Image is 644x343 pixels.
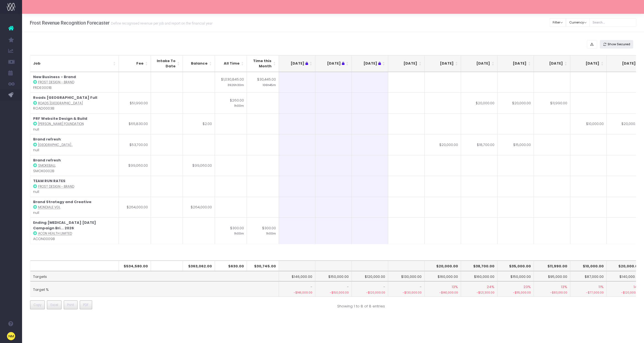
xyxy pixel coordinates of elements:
strong: Brand refresh [33,137,61,142]
small: -$150,000.00 [318,290,349,295]
span: 14% [634,284,640,290]
td: $53,700.00 [119,134,151,155]
th: $38,700.00 [461,260,497,271]
strong: Ending [MEDICAL_DATA] [DATE] Campaign Bri... 2026 [33,220,96,231]
abbr: Smokeball [38,163,56,168]
abbr: Mondiale VGL [38,205,60,209]
th: Nov 25: activate to sort column ascending [497,55,534,72]
strong: Brand refresh [33,158,61,163]
button: Copy [30,301,45,309]
th: $534,580.00 [119,260,151,271]
th: $10,000.00 [570,260,607,271]
td: $20,000.00 [425,134,461,155]
td: : ACON0009B [30,217,119,244]
td: $160,000.00 [425,271,461,281]
td: : null [30,134,119,155]
small: -$83,010.00 [537,290,567,295]
abbr: ACON Health Limited [38,231,72,236]
td: Target % [30,281,279,297]
th: Jun 25 : activate to sort column ascending [315,55,352,72]
th: All Time: activate to sort column ascending [215,55,247,72]
th: Sep 25: activate to sort column ascending [425,55,461,72]
span: - [383,284,385,290]
span: 13% [452,284,458,290]
small: -$120,000.00 [355,290,385,295]
td: : null [30,197,119,218]
td: $130,000.00 [388,271,425,281]
th: Jan 26: activate to sort column ascending [570,55,607,72]
small: 1h00m [266,231,276,236]
abbr: Frost Design - Brand [38,184,74,189]
small: 1h00m [234,103,244,108]
small: Define recognised revenue per job and report on the financial year [110,20,212,26]
td: $87,000.00 [570,271,607,281]
td: $120,000.00 [352,271,388,281]
span: Copy [33,302,41,307]
td: $65,830.00 [119,113,151,134]
strong: Roads [GEOGRAPHIC_DATA] Full [33,95,97,100]
td: $150,000.00 [315,271,352,281]
td: Targets [30,271,279,281]
small: -$115,000.00 [500,290,531,295]
td: $140,000.00 [607,271,643,281]
div: Showing 1 to 8 of 8 entries [337,301,385,309]
td: $20,000.00 [461,92,497,113]
td: $2.00 [183,113,215,134]
td: $146,000.00 [279,271,315,281]
abbr: Paul Ramsay Foundation [38,122,84,126]
abbr: Roads Australia [38,101,83,105]
small: -$140,000.00 [427,290,458,295]
span: 24% [487,284,494,290]
td: $99,060.00 [183,155,215,176]
td: : FRDE0001B [30,72,119,93]
button: Print [64,301,78,309]
span: 11% [598,284,604,290]
td: : SMOK0002B [30,155,119,176]
span: 13% [561,284,567,290]
th: May 25 : activate to sort column ascending [279,55,315,72]
td: $51,990.00 [119,92,151,113]
th: Fee: activate to sort column ascending [119,55,151,72]
small: -$121,300.00 [464,290,494,295]
small: -$130,000.00 [391,290,422,295]
span: - [420,284,422,290]
strong: Brand Strategy and Creative [33,199,91,204]
td: $260.00 [215,92,247,113]
small: -$77,000.00 [573,290,604,295]
strong: TEAM RUN RATES [33,178,65,184]
strong: PRF Website Design & Build [33,116,87,121]
td: : null [30,113,119,134]
abbr: Australia National Maritime Museum [38,143,73,147]
th: Oct 25: activate to sort column ascending [461,55,497,72]
th: Job: activate to sort column ascending [30,55,119,72]
th: Dec 25: activate to sort column ascending [534,55,570,72]
th: Feb 26: activate to sort column ascending [607,55,643,72]
th: Time this Month: activate to sort column ascending [247,55,279,72]
span: Excel [50,302,58,307]
button: Show Secured [600,40,634,49]
th: $20,000.00 [607,260,643,271]
small: -$120,000.00 [610,290,640,295]
span: Show Secured [608,42,630,47]
td: $20,000.00 [607,113,643,134]
th: Balance: activate to sort column ascending [183,55,215,72]
small: 3926h30m [227,82,244,87]
span: Print [67,302,74,307]
strong: New Business - Brand [33,74,76,79]
td: $264,000.00 [119,197,151,218]
th: Intake To Date: activate to sort column ascending [151,55,183,72]
td: $20,000.00 [497,92,534,113]
td: $10,000.00 [570,113,607,134]
td: $95,000.00 [534,271,570,281]
th: $30,745.00 [247,260,279,271]
td: $300.00 [247,217,279,244]
small: -$146,000.00 [282,290,312,295]
span: 23% [523,284,531,290]
th: $11,990.00 [534,260,570,271]
span: PDF [83,302,89,307]
td: : null [30,176,119,197]
td: $160,000.00 [461,271,497,281]
img: images/default_profile_image.png [7,332,15,340]
span: - [310,284,312,290]
th: $630.00 [215,260,247,271]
